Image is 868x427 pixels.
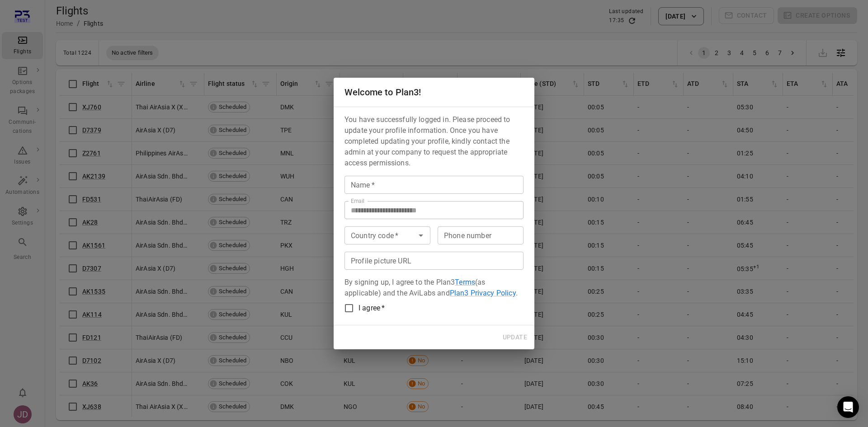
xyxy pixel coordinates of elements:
[344,114,524,169] p: You have successfully logged in. Please proceed to update your profile information. Once you have...
[344,277,524,299] p: By signing up, I agree to the Plan3 (as applicable) and the AviLabs and .
[450,289,516,297] a: Plan3 Privacy Policy
[351,197,365,205] label: Email
[415,229,427,242] button: Open
[455,278,475,286] a: Terms
[334,78,534,107] h2: Welcome to Plan3!
[837,396,859,418] div: Open Intercom Messenger
[359,304,380,312] span: I agree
